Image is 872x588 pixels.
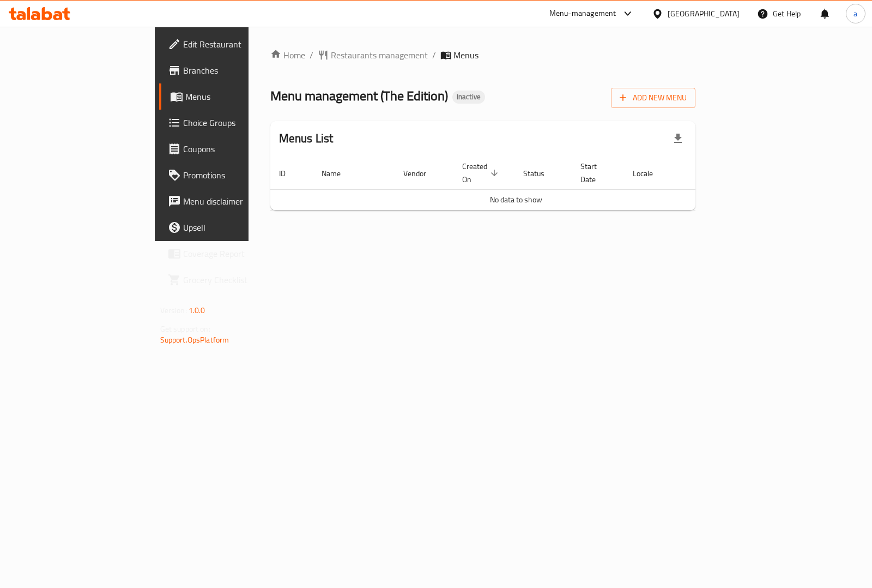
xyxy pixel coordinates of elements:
div: Inactive [452,91,485,104]
a: Menu disclaimer [159,188,300,214]
a: Upsell [159,214,300,241]
a: Choice Groups [159,110,300,136]
span: Menus [185,90,292,103]
li: / [310,49,313,62]
span: Edit Restaurant [183,38,292,51]
span: Upsell [183,221,292,234]
span: Name [322,167,355,180]
span: Coverage Report [183,247,292,260]
table: enhanced table [270,157,762,211]
a: Menus [159,83,300,110]
a: Grocery Checklist [159,267,300,293]
nav: breadcrumb [270,49,696,62]
a: Branches [159,57,300,83]
a: Restaurants management [318,49,428,62]
span: No data to show [490,193,542,207]
a: Coverage Report [159,241,300,267]
span: Start Date [580,160,611,186]
span: Promotions [183,169,292,182]
div: [GEOGRAPHIC_DATA] [668,8,740,20]
span: Menu disclaimer [183,195,292,208]
span: Version: [160,303,187,317]
h2: Menus List [279,130,334,147]
span: a [853,8,857,20]
div: Menu-management [549,7,616,20]
a: Support.OpsPlatform [160,333,229,347]
span: Inactive [452,92,485,101]
span: Restaurants management [331,49,428,62]
span: Grocery Checklist [183,273,292,286]
span: Status [523,167,559,180]
span: Coupons [183,142,292,155]
span: Menus [453,49,479,62]
span: Created On [462,160,501,186]
span: Menu management ( The Edition ) [270,83,448,108]
a: Coupons [159,136,300,162]
span: ID [279,167,300,180]
span: Branches [183,64,292,77]
span: Vendor [403,167,440,180]
a: Promotions [159,162,300,188]
span: Add New Menu [620,91,687,105]
span: Get support on: [160,322,210,336]
a: Edit Restaurant [159,31,300,57]
span: Locale [633,167,667,180]
li: / [432,49,436,62]
th: Actions [680,157,762,190]
span: Choice Groups [183,116,292,129]
button: Add New Menu [611,88,695,108]
div: Export file [665,125,691,152]
span: 1.0.0 [189,303,205,317]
